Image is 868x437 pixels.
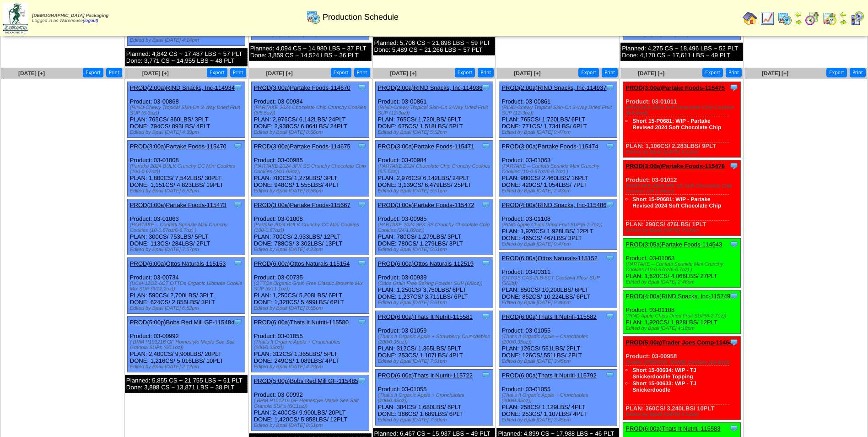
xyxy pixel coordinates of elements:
div: Product: 03-00734 PLAN: 590CS / 2,700LBS / 3PLT DONE: 624CS / 2,855LBS / 3PLT [127,258,245,314]
a: PROD(6:00a)Ottos Naturals-112519 [378,260,474,267]
a: PROD(3:00a)Partake Foods-115471 [378,143,474,150]
img: Tooltip [481,200,491,209]
img: Tooltip [481,142,491,151]
img: Tooltip [605,371,615,380]
div: Edited by Bpali [DATE] 8:56pm [254,130,369,135]
a: (logout) [83,18,98,23]
div: (That's It Organic Apple + Crunchables (200/0.35oz)) [378,393,493,404]
div: ( BRM P101216 GF Homestyle Maple Sea Salt Granola SUPs (6/11oz)) [254,398,369,409]
div: Edited by Bpali [DATE] 2:46pm [625,279,740,285]
a: PROD(3:00a)Partake Foods-115476 [625,163,725,169]
div: Edited by Bpali [DATE] 9:47pm [501,241,616,247]
div: Edited by Bpali [DATE] 5:51pm [378,300,493,306]
a: PROD(3:05a)Partake Foods-114543 [625,241,722,248]
div: (Trader [PERSON_NAME] Cookies (24-6oz)) [625,360,740,365]
div: (PARTAKE – Confetti Sprinkle Mini Crunchy Cookies (10-0.67oz/6-6.7oz) ) [625,262,740,273]
div: (PARTAKE-2024 Soft Chocolate Chip Cookies (6-5.5oz)) [625,105,740,116]
img: Tooltip [357,142,367,151]
button: Print [230,68,246,77]
div: Product: 03-01008 PLAN: 1,800CS / 7,542LBS / 30PLT DONE: 1,151CS / 4,823LBS / 19PLT [127,141,245,197]
div: (Partake 2024 BULK Crunchy CC Mini Cookies (100-0.67oz)) [254,222,369,233]
img: line_graph.gif [760,11,775,26]
a: PROD(5:00a)Trader Joes Comp-114645 [625,339,736,346]
div: (That's It Organic Apple + Strawberry Crunchables (200/0.35oz)) [378,334,493,345]
div: Edited by Bpali [DATE] 2:43pm [501,188,616,194]
img: arrowleft.gif [840,11,847,18]
a: PROD(5:00p)Bobs Red Mill GF-115484 [130,319,234,326]
div: (RIND-Chewy Tropical Skin-On 3-Way Dried Fruit SUP (12-3oz)) [378,105,493,116]
div: Edited by Bpali [DATE] 3:45pm [501,417,616,423]
img: Tooltip [729,240,739,249]
div: Product: 03-00985 PLAN: 780CS / 1,279LBS / 3PLT DONE: 780CS / 1,279LBS / 3PLT [375,199,493,255]
a: PROD(6:00a)Thats It Nutriti-115580 [254,319,349,326]
div: Edited by Bpali [DATE] 6:52pm [130,188,245,194]
a: Short 15-00634: WIP - TJ Snickerdoodle Topping [632,367,696,380]
div: (OTTOs Organic Grain Free Classic Brownie Mix SUP (6/11.1oz)) [254,281,369,292]
img: Tooltip [605,200,615,209]
div: Product: 03-01108 PLAN: 1,920CS / 1,928LBS / 12PLT DONE: 465CS / 467LBS / 3PLT [499,199,617,250]
img: Tooltip [605,83,615,92]
div: (That's It Organic Apple + Crunchables (200/0.35oz)) [254,339,369,350]
div: Product: 03-01063 PLAN: 300CS / 753LBS / 5PLT DONE: 113CS / 284LBS / 2PLT [127,199,245,255]
span: [DATE] [+] [514,70,540,76]
div: (RIND-Chewy Tropical Skin-On 3-Way Dried Fruit SUP (12-3oz)) [501,105,616,116]
div: Planned: 4,094 CS ~ 14,980 LBS ~ 37 PLT Done: 3,859 CS ~ 14,524 LBS ~ 36 PLT [249,43,372,61]
div: Edited by Bpali [DATE] 4:23pm [254,247,369,252]
img: Tooltip [233,259,243,268]
span: Production Schedule [323,12,399,22]
div: Planned: 5,855 CS ~ 21,755 LBS ~ 61 PLT Done: 3,898 CS ~ 13,871 LBS ~ 38 PLT [125,375,248,393]
a: PROD(3:00a)Partake Foods-115474 [501,143,598,150]
a: PROD(3:00a)Partake Foods-115667 [254,202,350,208]
div: (Ottos Grain Free Baking Powder SUP (6/8oz)) [378,281,493,286]
a: Short 15-P0681: WIP - Partake Revised 2024 Soft Chocolate Chip [632,118,721,131]
img: Tooltip [729,161,739,170]
div: Edited by Bpali [DATE] 9:46pm [501,300,616,306]
button: Print [726,68,742,77]
div: Product: 03-00861 PLAN: 765CS / 1,720LBS / 6PLT DONE: 771CS / 1,734LBS / 6PLT [499,82,617,138]
img: Tooltip [357,317,367,327]
a: Short 15-00633: WIP - TJ Snickerdoodle [632,380,696,393]
a: PROD(6:00a)Ottos Naturals-115153 [130,260,226,267]
div: (OTTOS CAS-2LB-6CT Cassava Flour SUP (6/2lb)) [501,275,616,286]
button: Print [850,68,866,77]
a: PROD(3:00a)Partake Foods-114675 [254,143,350,150]
a: [DATE] [+] [18,70,45,76]
a: [DATE] [+] [266,70,293,76]
div: (UCM-12OZ-6CT OTTOs Organic Ultimate Cookie Mix SUP (6/12.2oz)) [130,281,245,292]
div: Product: 03-00868 PLAN: 765CS / 860LBS / 3PLT DONE: 794CS / 893LBS / 4PLT [127,82,245,138]
div: Product: 03-00311 PLAN: 850CS / 10,200LBS / 6PLT DONE: 852CS / 10,224LBS / 6PLT [499,252,617,308]
a: PROD(4:00a)RIND Snacks, Inc-115486 [501,202,606,208]
div: Product: 03-01059 PLAN: 312CS / 1,365LBS / 5PLT DONE: 253CS / 1,107LBS / 4PLT [375,311,493,367]
a: PROD(6:00a)Thats It Nutriti-115792 [501,372,596,379]
img: Tooltip [357,259,367,268]
img: calendarcustomer.gif [850,11,864,26]
a: PROD(6:00a)Thats It Nutriti-115581 [378,313,473,320]
div: (PARTAKE-2024 3PK SS Soft Chocolate Chip Cookies (24-1.09oz)) [625,183,740,194]
img: calendarblend.gif [805,11,819,26]
div: Product: 03-01063 PLAN: 1,620CS / 4,066LBS / 27PLT [623,239,741,288]
button: Print [354,68,370,77]
div: Edited by Bpali [DATE] 4:14pm [130,38,245,43]
div: Product: 03-01063 PLAN: 980CS / 2,460LBS / 16PLT DONE: 420CS / 1,054LBS / 7PLT [499,141,617,197]
div: Planned: 4,275 CS ~ 18,496 LBS ~ 52 PLT Done: 4,170 CS ~ 17,611 LBS ~ 49 PLT [620,43,743,61]
div: Edited by Bpali [DATE] 4:18pm [625,326,740,331]
div: Product: 03-01012 PLAN: 290CS / 476LBS / 1PLT [623,160,741,236]
div: Edited by Bpali [DATE] 9:47pm [501,130,616,135]
img: arrowright.gif [795,18,802,26]
a: PROD(4:00a)RIND Snacks, Inc-115749 [625,293,730,300]
div: Edited by Bpali [DATE] 5:52pm [378,130,493,135]
button: Print [602,68,618,77]
a: PROD(5:00p)Bobs Red Mill GF-115485 [254,377,358,384]
a: PROD(6:00a)Ottos Naturals-115152 [501,255,598,262]
div: Planned: 4,842 CS ~ 17,487 LBS ~ 57 PLT Done: 3,771 CS ~ 14,955 LBS ~ 48 PLT [125,48,248,66]
span: Logged in as Warehouse [32,13,108,23]
img: home.gif [743,11,757,26]
div: (RIND Apple Chips Dried Fruit SUP(6-2.7oz)) [501,222,616,228]
a: [DATE] [+] [390,70,416,76]
a: [DATE] [+] [142,70,169,76]
button: Export [702,68,723,77]
div: Edited by Bpali [DATE] 8:56pm [254,188,369,194]
div: Product: 03-01108 PLAN: 1,920CS / 1,928LBS / 12PLT [623,290,741,334]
